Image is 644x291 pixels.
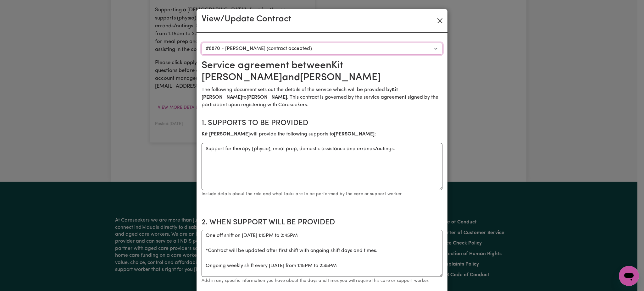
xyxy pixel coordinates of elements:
[202,143,442,190] textarea: Support for therapy (physio), meal prep, domestic assistance and errands/outings.
[202,130,442,138] p: will provide the following supports to :
[202,132,250,137] b: Kit [PERSON_NAME]
[202,218,442,227] h2: 2. When support will be provided
[202,86,442,109] p: The following document sets out the details of the service which will be provided by to . This co...
[202,230,442,277] textarea: One off shift on [DATE] 1:15PM to 2:45PM *Contract will be updated after first shift with ongoing...
[435,16,445,26] button: Close
[202,278,430,283] small: Add in any specific information you have about the days and times you will require this care or s...
[202,60,442,84] h2: Service agreement between Kit [PERSON_NAME] and [PERSON_NAME]
[247,95,287,100] b: [PERSON_NAME]
[619,266,639,286] iframe: Button to launch messaging window
[202,14,291,25] h3: View/Update Contract
[202,192,402,196] small: Include details about the role and what tasks are to be performed by the care or support worker
[202,119,442,128] h2: 1. Supports to be provided
[334,132,375,137] b: [PERSON_NAME]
